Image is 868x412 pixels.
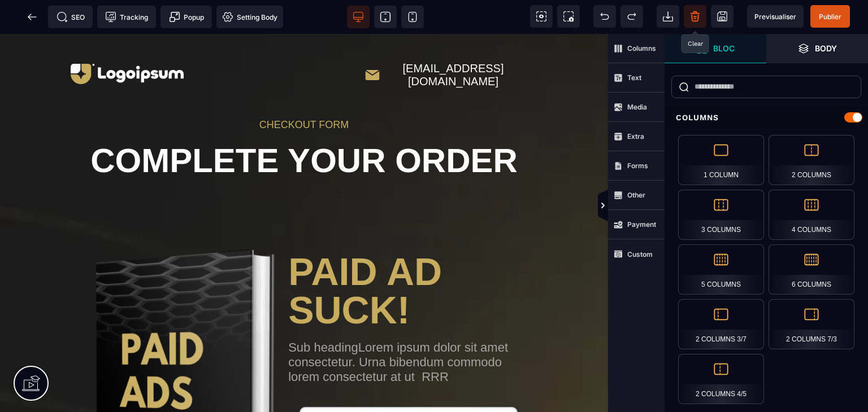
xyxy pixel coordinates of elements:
[627,191,645,199] strong: Other
[79,97,529,145] text: COMPLETE YOUR ORDER
[288,207,529,295] text: PAID AD SUCK!
[530,5,553,28] span: View components
[627,103,647,111] strong: Media
[815,44,837,52] strong: Body
[769,190,854,240] div: 4 Columns
[766,34,868,63] span: Open Layer Manager
[71,30,184,50] img: 266f445d169e7bf2fca34f7899903576_Logo.png
[678,299,764,349] div: 2 Columns 3/7
[57,11,85,23] span: SEO
[769,299,854,349] div: 2 Columns 7/3
[754,12,796,21] span: Previsualiser
[627,73,641,82] strong: Text
[769,244,854,295] div: 6 Columns
[259,85,349,97] text: CHECKOUT FORM
[819,12,841,21] span: Publier
[557,5,580,28] span: Screenshot
[678,135,764,185] div: 1 Column
[678,244,764,295] div: 5 Columns
[222,11,277,23] span: Setting Body
[665,34,766,63] span: Open Blocks
[678,354,764,404] div: 2 Columns 4/5
[364,33,380,50] img: 26ab8f89538353c43e3c25b89685bf90_mail.png
[627,132,644,141] strong: Extra
[627,250,653,258] strong: Custom
[627,220,656,229] strong: Payment
[288,306,529,350] text: Sub headingLorem ipsum dolor sit amet consectetur. Urna bibendum commodo lorem consectetur at ut RRR
[627,161,648,170] strong: Forms
[665,107,868,128] div: Columns
[380,28,526,54] text: [EMAIL_ADDRESS][DOMAIN_NAME]
[713,44,735,52] strong: Bloc
[769,135,854,185] div: 2 Columns
[105,11,148,23] span: Tracking
[747,5,804,28] span: Preview
[678,190,764,240] div: 3 Columns
[627,44,656,52] strong: Columns
[169,11,204,23] span: Popup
